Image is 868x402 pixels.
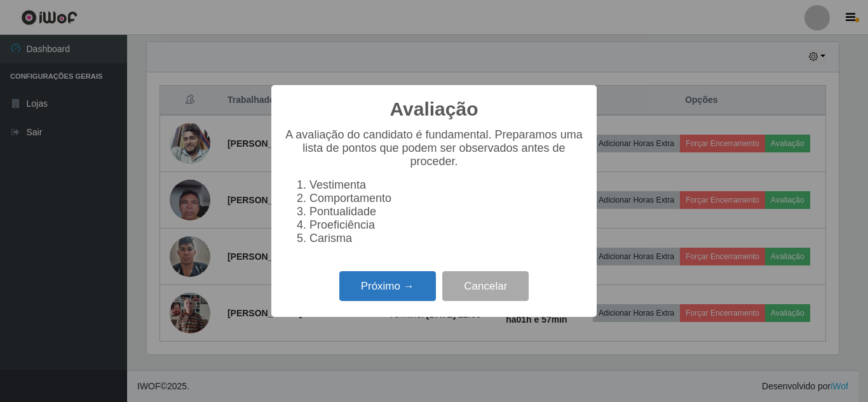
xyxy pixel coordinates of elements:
[309,192,584,205] li: Comportamento
[309,178,584,192] li: Vestimenta
[284,128,584,168] p: A avaliação do candidato é fundamental. Preparamos uma lista de pontos que podem ser observados a...
[442,271,529,301] button: Cancelar
[309,232,584,245] li: Carisma
[309,205,584,218] li: Pontualidade
[309,218,584,232] li: Proeficiência
[339,271,436,301] button: Próximo →
[390,98,478,121] h2: Avaliação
